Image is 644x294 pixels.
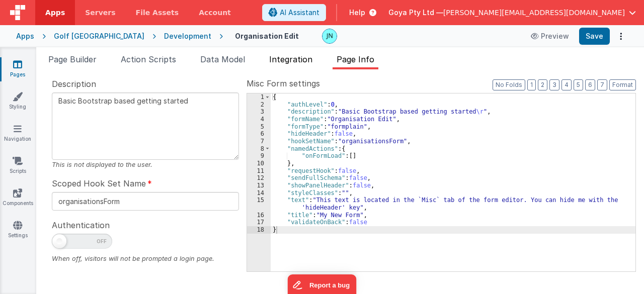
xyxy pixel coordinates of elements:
[247,116,271,123] div: 4
[609,79,636,90] button: Format
[85,8,115,18] span: Servers
[52,219,110,231] span: Authentication
[121,54,176,64] span: Action Scripts
[48,54,97,64] span: Page Builder
[45,8,65,18] span: Apps
[597,79,607,90] button: 7
[247,123,271,131] div: 5
[247,145,271,153] div: 8
[323,29,337,43] img: 9a7c1e773ca3f73d57c61d8269375a74
[247,160,271,167] div: 10
[54,31,144,41] div: Golf [GEOGRAPHIC_DATA]
[247,77,320,89] span: Misc Form settings
[235,32,299,40] h4: Organisation Edit
[549,79,559,90] button: 3
[52,254,239,263] div: When off, visitors will not be prompted a login page.
[247,108,271,116] div: 3
[579,28,610,45] button: Save
[388,8,636,18] button: Goya Pty Ltd — [PERSON_NAME][EMAIL_ADDRESS][DOMAIN_NAME]
[247,197,271,211] div: 15
[247,226,271,234] div: 18
[247,167,271,175] div: 11
[200,54,245,64] span: Data Model
[525,28,575,44] button: Preview
[52,160,239,169] div: This is not displayed to the user.
[262,4,326,21] button: AI Assistant
[16,31,34,41] div: Apps
[269,54,312,64] span: Integration
[493,79,525,90] button: No Folds
[561,79,572,90] button: 4
[164,31,211,41] div: Development
[136,8,179,18] span: File Assets
[52,78,96,90] span: Description
[247,219,271,226] div: 17
[443,8,625,18] span: [PERSON_NAME][EMAIL_ADDRESS][DOMAIN_NAME]
[574,79,583,90] button: 5
[247,130,271,138] div: 6
[614,29,628,43] button: Options
[247,189,271,197] div: 14
[527,79,536,90] button: 1
[349,8,365,18] span: Help
[337,54,374,64] span: Page Info
[247,174,271,182] div: 12
[280,8,319,18] span: AI Assistant
[247,138,271,145] div: 7
[388,8,443,18] span: Goya Pty Ltd —
[585,79,595,90] button: 6
[247,101,271,109] div: 2
[247,212,271,219] div: 16
[247,93,271,101] div: 1
[247,152,271,160] div: 9
[52,177,146,189] span: Scoped Hook Set Name
[538,79,547,90] button: 2
[247,182,271,189] div: 13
